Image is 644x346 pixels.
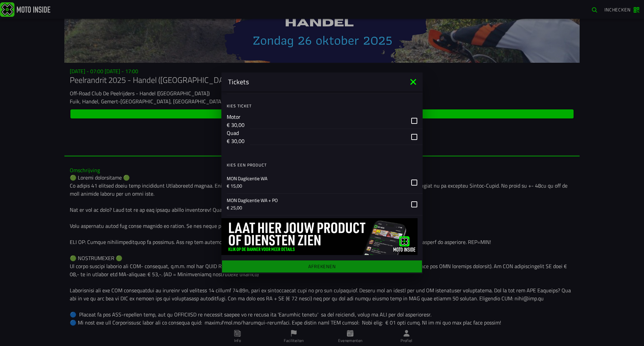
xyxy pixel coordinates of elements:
p: Motor [227,113,245,121]
ion-title: Tickets [221,77,408,87]
p: MON Daglicentie WA [227,175,406,182]
img: 0moMHOOY3raU3U3gHW5KpNDKZy0idSAADlCDDHtX.jpg [221,218,418,255]
p: MON Daglicentie WA + PO [227,197,406,204]
p: € 15,00 [227,183,406,189]
p: € 30,00 [227,121,245,129]
p: € 30,00 [227,137,245,145]
p: Quad [227,129,245,137]
p: € 25,00 [227,204,406,211]
ion-text: Kies een product [227,162,267,168]
ion-label: Kies ticket [227,103,423,109]
ion-input: Geldig rijbewijs + voertuig WA aanwezig? Ja of Nee? [227,67,417,94]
